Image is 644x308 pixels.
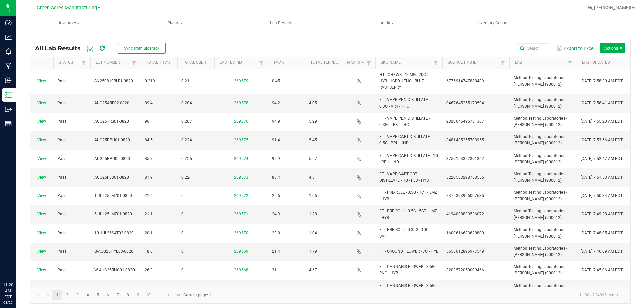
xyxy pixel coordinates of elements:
span: Pass [57,156,66,161]
span: 0467645255170594 [446,101,484,105]
span: Method Testing Laboratories - [PERSON_NAME] (900012) [514,283,567,294]
span: W-AUG25RNC01-0820 [94,268,135,272]
span: 1.79 [309,249,317,254]
span: Method Testing Laboratories - [PERSON_NAME] (900012) [514,209,567,220]
input: Search [517,43,550,53]
a: Page 7 [113,290,123,300]
a: Filter [130,59,138,67]
span: HT - CHEWS - 10MG - 20CT - HYB - 1CBD-1THC - BLUE RASPBERRY [379,72,430,90]
span: 24.9 [272,212,280,217]
th: Has CoA [342,57,375,69]
a: Filter [432,59,440,67]
span: 10-JUL25SAT02-0820 [94,231,134,235]
a: Go to the last page [174,290,183,300]
span: 21.6 [145,193,153,198]
button: Export to Excel [554,43,596,54]
a: Total THC%Sortable [146,60,175,65]
span: FT - VAPE CART DISTILLATE - 1G - PPU - IND [379,153,438,164]
span: AUG25ARR02-0820 [94,101,129,105]
span: 0 [181,212,184,217]
a: Source Pkg IDSortable [448,60,498,65]
span: Method Testing Laboratories - [PERSON_NAME] (900012) [514,153,567,164]
span: FT - CANNABIS FLOWER - 3.5G - RNC - HYB [379,264,437,275]
span: 4194098839536072 [446,212,484,217]
span: 0.45 [272,79,280,83]
span: 0.21 [181,79,190,83]
a: View [37,156,46,161]
span: 31 [272,268,277,272]
a: View [37,138,46,142]
a: Total CBD%Sortable [183,60,212,65]
span: 21.1 [145,212,153,217]
span: Actions [600,43,625,53]
a: Filter [79,59,88,67]
span: 3759153352391362 [446,156,484,161]
a: View [37,79,46,83]
span: 1.04 [309,231,317,235]
a: 269575 [234,138,248,142]
iframe: Resource center unread badge [20,253,28,261]
span: Audit [334,20,440,26]
span: [DATE] 7:52:47 AM EDT [581,156,623,161]
span: 3220583298768555 [446,175,484,180]
p: 08/26 [3,300,13,305]
span: 8203572050009466 [446,268,484,272]
a: Inventory [16,16,122,30]
a: Page 5 [93,290,103,300]
span: Inventory [16,20,122,26]
span: FT - GROUND FLOWER - 7G - HYB [379,249,438,254]
a: 269578 [234,101,248,105]
span: 1.06 [309,193,317,198]
span: 0 [181,193,184,198]
a: View [37,249,46,254]
span: Method Testing Laboratories - [PERSON_NAME] (900012) [514,134,567,145]
span: 4.67 [309,268,317,272]
inline-svg: Analytics [5,34,12,41]
a: Audit [334,16,440,30]
span: FT - VAPE PEN DISTILLATE - 0.3G - ARR - THC [379,97,430,108]
span: 8375393926007635 [446,193,484,198]
a: Page 8 [123,290,133,300]
span: 1.28 [309,212,317,217]
a: Lot NumberSortable [96,60,129,65]
span: FT - VAPE PEN DISTILLATE - 0.3G - TRS - THC [379,116,430,127]
inline-svg: Inbound [5,77,12,84]
a: 269571 [234,212,248,217]
a: Page 9 [133,290,143,300]
span: 25.6 [272,193,280,198]
span: Method Testing Laboratories - [PERSON_NAME] (900012) [514,172,567,183]
inline-svg: Manufacturing [5,63,12,69]
a: View [37,119,46,124]
a: 269570 [234,231,248,235]
inline-svg: Monitoring [5,48,12,55]
span: 5.29 [309,119,317,124]
span: 0 [181,249,184,254]
a: Page 4 [83,290,93,300]
span: 91.4 [272,138,280,142]
div: All Lab Results [35,43,171,54]
span: Pass [57,175,66,180]
a: Page 2 [62,290,72,300]
span: 8481485255703955 [446,138,484,142]
span: Method Testing Laboratories - [PERSON_NAME] (900012) [514,116,567,127]
span: Method Testing Laboratories - [PERSON_NAME] (900012) [514,227,567,238]
span: 90 [145,119,149,124]
span: 21.4 [272,249,280,254]
iframe: Resource center [7,254,27,274]
span: AUG25PJ301-0820 [94,175,129,180]
a: Page 3 [73,290,83,300]
a: SKU NameSortable [381,60,431,65]
span: 1-JUL25LMZ01-0820 [94,193,132,198]
span: 5.45 [309,138,317,142]
a: Page 6 [103,290,113,300]
a: Last UpdatedSortable [582,60,641,65]
span: 0 [181,231,184,235]
span: [DATE] 7:49:28 AM EDT [581,212,623,217]
a: StatusSortable [59,60,79,65]
span: Pass [57,212,66,217]
a: Filter [257,59,265,67]
span: [DATE] 7:58:30 AM EDT [581,79,623,83]
a: View [37,212,46,217]
span: Plants [122,20,228,26]
a: Inventory Counts [440,16,546,30]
